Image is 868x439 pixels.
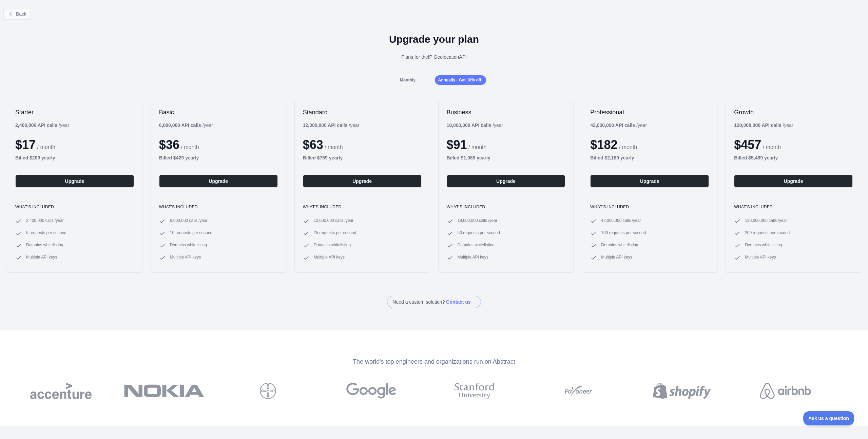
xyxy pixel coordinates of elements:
h2: Business [447,108,565,116]
span: $ 182 [590,138,617,152]
h2: Standard [303,108,422,116]
div: / year [447,122,503,129]
b: 18,000,000 API calls [447,122,491,128]
iframe: Toggle Customer Support [803,411,854,425]
b: 42,000,000 API calls [590,122,635,128]
div: / year [590,122,647,129]
h2: Professional [590,108,709,116]
span: $ 91 [447,138,467,152]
